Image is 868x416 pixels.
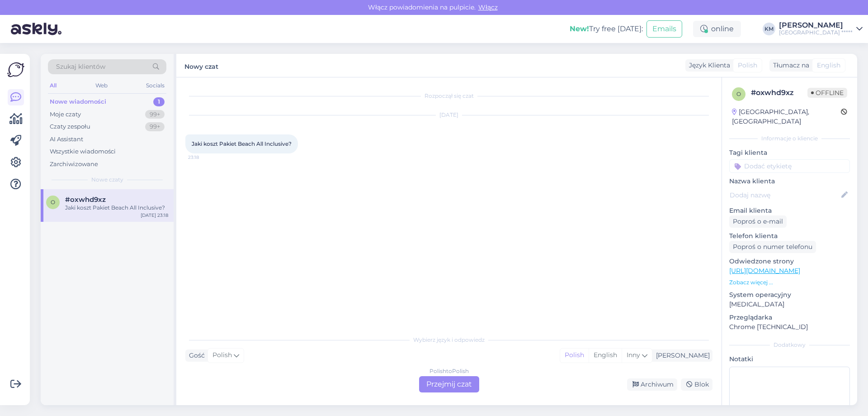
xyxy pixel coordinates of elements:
div: 99+ [145,110,165,119]
a: [PERSON_NAME][GEOGRAPHIC_DATA] ***** [779,22,863,36]
div: Jaki koszt Pakiet Beach All Inclusive? [65,204,168,212]
div: Tłumacz na [769,61,809,70]
div: Archiwum [627,378,677,391]
p: Tagi klienta [729,148,850,158]
button: Emails [646,20,682,38]
span: Nowe czaty [91,176,123,184]
div: Web [94,80,109,91]
span: Inny [627,351,640,359]
p: Przeglądarka [729,313,850,322]
div: Wybierz język i odpowiedz [185,336,712,344]
img: Askly Logo [7,61,24,78]
div: Blok [681,378,712,391]
div: Poproś o numer telefonu [729,241,816,253]
div: Język Klienta [685,61,730,70]
p: Email klienta [729,206,850,215]
div: Socials [144,80,166,91]
div: Zarchiwizowane [50,160,98,169]
div: [PERSON_NAME] [652,351,710,360]
span: Offline [807,88,847,98]
p: Chrome [TECHNICAL_ID] [729,322,850,332]
div: KM [763,23,775,35]
div: Gość [185,351,205,360]
div: Polish [560,349,589,362]
div: Czaty zespołu [50,122,90,131]
div: Rozpoczął się czat [185,92,712,100]
div: Przejmij czat [419,376,479,392]
div: [GEOGRAPHIC_DATA], [GEOGRAPHIC_DATA] [732,107,841,126]
div: [PERSON_NAME] [779,22,853,29]
span: Polish [738,61,757,70]
div: [DATE] [185,111,712,119]
span: o [736,91,741,97]
span: o [51,199,55,206]
p: [MEDICAL_DATA] [729,300,850,309]
div: Moje czaty [50,110,81,119]
div: English [589,349,622,362]
div: online [693,21,741,37]
b: New! [570,24,589,33]
p: System operacyjny [729,290,850,300]
p: Notatki [729,354,850,364]
div: All [48,80,58,91]
span: 23:18 [188,154,222,161]
div: [DATE] 23:18 [141,212,168,219]
span: #oxwhd9xz [65,196,106,204]
div: Poproś o e-mail [729,215,787,228]
div: Nowe wiadomości [50,97,106,106]
span: Włącz [476,3,500,11]
p: Zobacz więcej ... [729,278,850,287]
p: Nazwa klienta [729,177,850,186]
div: Try free [DATE]: [570,24,643,34]
span: Szukaj klientów [56,62,105,72]
div: Wszystkie wiadomości [50,147,116,156]
div: Polish to Polish [429,367,469,375]
div: Dodatkowy [729,341,850,349]
span: Jaki koszt Pakiet Beach All Inclusive? [192,140,292,147]
input: Dodać etykietę [729,159,850,173]
div: # oxwhd9xz [751,87,807,98]
div: AI Assistant [50,135,83,144]
p: Odwiedzone strony [729,257,850,266]
span: Polish [212,350,232,360]
input: Dodaj nazwę [730,190,840,200]
p: Telefon klienta [729,231,850,241]
div: 99+ [145,122,165,131]
label: Nowy czat [184,59,218,72]
span: English [817,61,840,70]
div: 1 [153,97,165,106]
a: [URL][DOMAIN_NAME] [729,267,800,275]
div: Informacje o kliencie [729,134,850,143]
